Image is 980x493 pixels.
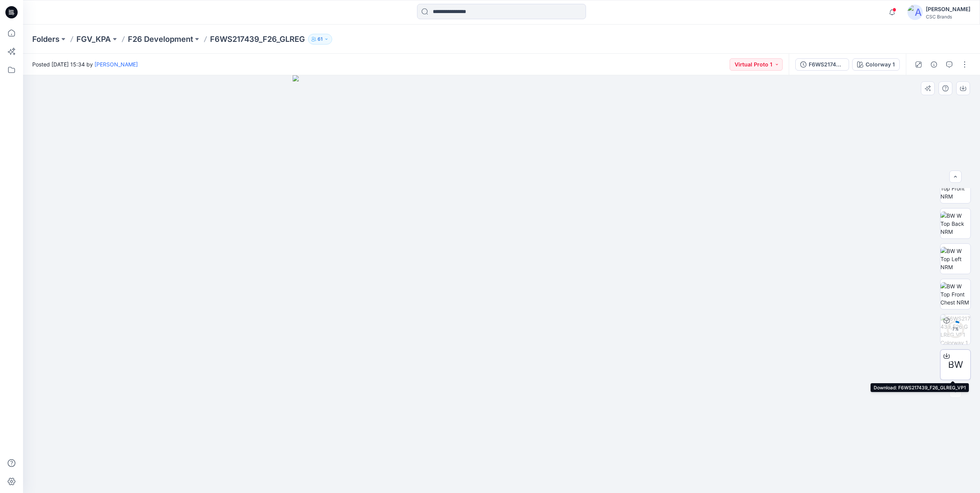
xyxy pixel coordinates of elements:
span: Posted [DATE] 15:34 by [32,60,138,68]
div: [PERSON_NAME] [926,5,970,14]
button: F6WS217439_F26_GLREG_VP1 [795,58,849,71]
div: 7 % [946,326,965,333]
button: Colorway 1 [852,58,900,71]
p: 61 [318,35,323,43]
a: F26 Development [128,34,193,45]
span: BW [948,358,963,372]
div: Colorway 1 [866,60,895,69]
img: F6WS217439_F26_GLREG_VP1 Colorway 1 [940,314,970,344]
a: Folders [32,34,60,45]
button: 61 [308,34,332,45]
img: BW W Top Front NRM [940,176,970,200]
a: [PERSON_NAME] [94,61,138,68]
div: F6WS217439_F26_GLREG_VP1 [809,60,844,69]
p: F6WS217439_F26_GLREG [210,34,305,45]
img: avatar [907,5,923,20]
img: eyJhbGciOiJIUzI1NiIsImtpZCI6IjAiLCJzbHQiOiJzZXMiLCJ0eXAiOiJKV1QifQ.eyJkYXRhIjp7InR5cGUiOiJzdG9yYW... [293,75,710,493]
img: BW W Top Back NRM [940,212,970,236]
div: CSC Brands [926,14,970,20]
img: BW W Top Left NRM [940,247,970,271]
img: BW W Top Front Chest NRM [940,282,970,306]
a: FGV_KPA [76,34,111,45]
button: Details [928,58,940,71]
